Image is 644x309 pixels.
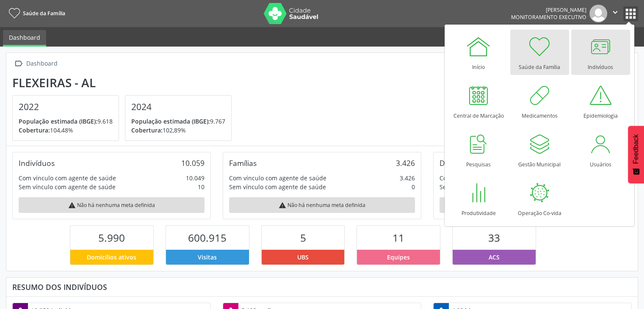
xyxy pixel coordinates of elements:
div: 3.426 [396,158,415,168]
span: 5.990 [98,231,125,245]
img: img [589,5,607,22]
div: Indivíduos [19,158,55,168]
div: Domicílios [439,158,475,168]
div: Dashboard [25,58,59,70]
p: 104,48% [19,126,113,135]
a: Saúde da Família [6,6,65,20]
i: warning [279,201,286,209]
a: Dashboard [3,30,46,47]
div: [PERSON_NAME] [511,6,586,14]
button: apps [623,6,638,21]
a: Usuários [571,127,630,172]
span: UBS [297,253,309,262]
span: 600.915 [188,231,227,245]
div: 3.426 [400,174,415,182]
div: 10.049 [186,174,205,182]
p: 9.767 [131,117,225,126]
a: Início [449,30,508,75]
span: Equipes [387,253,410,262]
button:  [607,5,623,22]
a: Pesquisas [449,127,508,172]
div: Sem vínculo com agente de saúde [19,182,116,191]
div: Com vínculo com agente de saúde [229,174,326,182]
button: Feedback - Mostrar pesquisa [628,126,644,183]
h4: 2024 [131,102,225,112]
div: Resumo dos indivíduos [12,282,632,292]
div: Com vínculo com agente de saúde [439,174,537,182]
span: ACS [489,253,500,262]
span: Cobertura: [19,126,50,134]
div: Sem vínculo com agente de saúde [229,182,326,191]
a: Central de Marcação [449,78,508,124]
span: 5 [300,231,306,245]
i:  [12,58,25,70]
span: 33 [488,231,500,245]
div: 0 [412,182,415,191]
i:  [611,8,620,17]
a: Gestão Municipal [510,127,569,172]
a: Operação Co-vida [510,176,569,221]
span: Saúde da Família [23,10,65,17]
div: Famílias [229,158,257,168]
div: 10.059 [181,158,205,168]
div: Não há nenhuma meta definida [439,197,625,213]
span: Feedback [632,134,640,164]
a: Indivíduos [571,30,630,75]
div: Não há nenhuma meta definida [229,197,415,213]
h4: 2022 [19,102,113,112]
a: Saúde da Família [510,30,569,75]
p: 102,89% [131,126,225,135]
span: Monitoramento Executivo [511,14,586,21]
div: Flexeiras - AL [12,76,238,90]
span: Visitas [198,253,217,262]
div: Não há nenhuma meta definida [19,197,205,213]
a:  Dashboard [12,58,59,70]
span: População estimada (IBGE): [19,117,97,125]
a: Produtividade [449,176,508,221]
div: 10 [198,182,205,191]
span: 11 [392,231,404,245]
i: warning [68,201,76,209]
span: População estimada (IBGE): [131,117,210,125]
p: 9.618 [19,117,113,126]
div: Com vínculo com agente de saúde [19,174,116,182]
div: Sem vínculo com agente de saúde [439,182,536,191]
span: Cobertura: [131,126,163,134]
a: Epidemiologia [571,78,630,124]
span: Domicílios ativos [87,253,136,262]
a: Medicamentos [510,78,569,124]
